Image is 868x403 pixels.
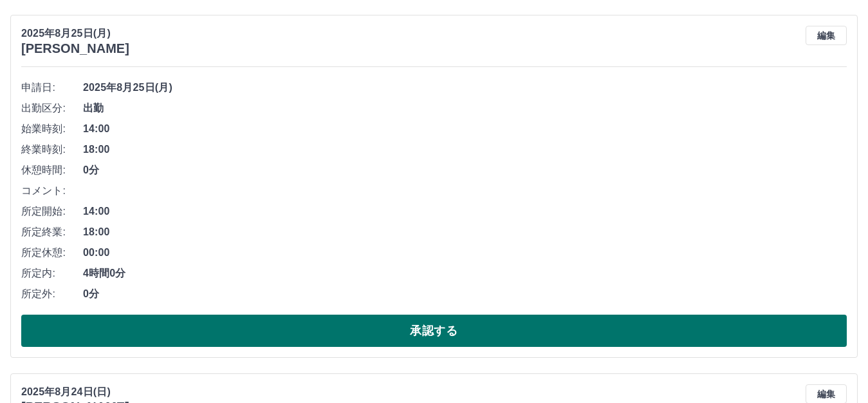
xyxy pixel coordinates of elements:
button: 編集 [806,26,847,45]
span: 18:00 [83,224,847,240]
span: 出勤 [83,101,847,116]
span: 所定外: [21,286,83,302]
span: 所定休憩: [21,245,83,260]
span: 出勤区分: [21,101,83,116]
span: 休憩時間: [21,162,83,178]
span: 14:00 [83,121,847,137]
span: 所定開始: [21,204,83,219]
h3: [PERSON_NAME] [21,41,129,56]
span: コメント: [21,183,83,199]
span: 申請日: [21,80,83,95]
span: 0分 [83,162,847,178]
span: 00:00 [83,245,847,260]
span: 所定内: [21,266,83,281]
span: 14:00 [83,204,847,219]
button: 承認する [21,315,847,347]
span: 2025年8月25日(月) [83,80,847,95]
p: 2025年8月24日(日) [21,384,129,400]
p: 2025年8月25日(月) [21,26,129,41]
span: 4時間0分 [83,266,847,281]
span: 始業時刻: [21,121,83,137]
span: 0分 [83,286,847,302]
span: 所定終業: [21,224,83,240]
span: 終業時刻: [21,142,83,157]
span: 18:00 [83,142,847,157]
